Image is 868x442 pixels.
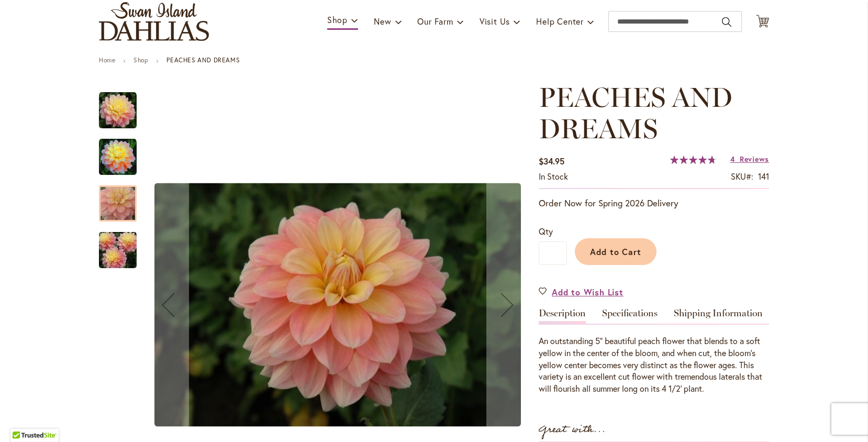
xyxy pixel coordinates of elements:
div: PEACHES AND DREAMS [99,222,137,268]
a: store logo [99,2,209,41]
span: Qty [539,226,553,237]
div: Availability [539,171,568,183]
img: PEACHES AND DREAMS [154,183,521,427]
div: Detailed Product Info [539,308,769,395]
span: New [374,16,391,27]
a: Shop [133,56,148,64]
div: PEACHES AND DREAMS [99,128,147,175]
div: PEACHES AND DREAMS [99,175,147,222]
div: 141 [758,171,769,183]
div: PEACHES AND DREAMS [99,82,147,128]
span: PEACHES AND DREAMS [539,81,732,145]
div: An outstanding 5” beautiful peach flower that blends to a soft yellow in the center of the bloom,... [539,335,769,395]
button: Add to Cart [575,238,656,265]
strong: PEACHES AND DREAMS [166,56,240,64]
span: Add to Cart [590,246,642,257]
span: Visit Us [480,16,510,27]
img: PEACHES AND DREAMS [99,138,137,176]
span: Our Farm [417,16,453,27]
a: Home [99,56,115,64]
a: Add to Wish List [539,286,624,298]
span: $34.95 [539,156,564,167]
p: Order Now for Spring 2026 Delivery [539,197,769,209]
a: Description [539,308,586,324]
div: 95% [670,156,716,164]
span: Help Center [536,16,584,27]
strong: Great with... [539,421,606,438]
span: 4 [730,154,735,164]
a: 4 Reviews [730,154,769,164]
strong: SKU [731,171,753,182]
a: Shipping Information [674,308,763,324]
a: Specifications [602,308,658,324]
img: PEACHES AND DREAMS [80,225,155,275]
span: Reviews [740,154,769,164]
span: Add to Wish List [552,286,624,298]
span: Shop [327,14,348,25]
span: In stock [539,171,568,182]
img: PEACHES AND DREAMS [99,92,137,129]
iframe: Launch Accessibility Center [8,405,37,434]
